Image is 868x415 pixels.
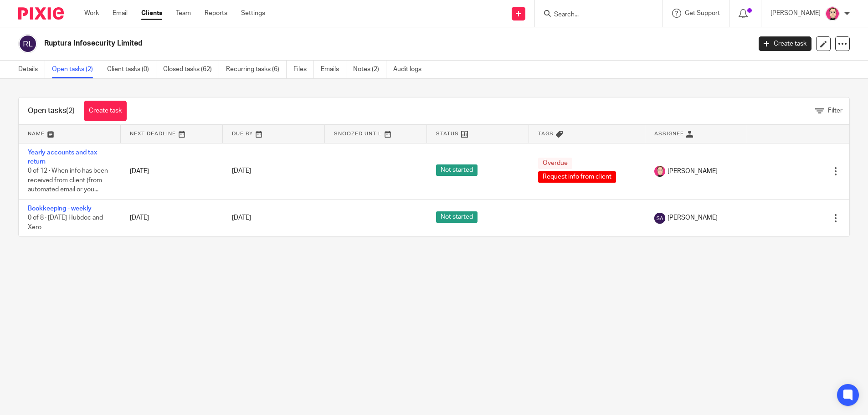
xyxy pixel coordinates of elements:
[538,213,636,222] div: ---
[121,199,223,236] td: [DATE]
[28,168,108,193] span: 0 of 12 · When info has been received from client (from automated email or you...
[334,131,382,136] span: Snoozed Until
[205,9,227,18] a: Reports
[176,9,191,18] a: Team
[825,6,840,21] img: Bradley%20-%20Pink.png
[28,205,92,212] a: Bookkeeping - weekly
[436,131,459,136] span: Status
[538,171,616,183] span: Request info from client
[18,61,45,78] a: Details
[759,36,812,51] a: Create task
[84,101,127,121] a: Create task
[685,10,720,16] span: Get Support
[141,9,162,18] a: Clients
[18,7,64,20] img: Pixie
[226,61,287,78] a: Recurring tasks (6)
[436,211,478,223] span: Not started
[107,61,156,78] a: Client tasks (0)
[113,9,128,18] a: Email
[28,106,75,116] h1: Open tasks
[293,61,314,78] a: Files
[321,61,346,78] a: Emails
[668,213,718,222] span: [PERSON_NAME]
[668,167,718,176] span: [PERSON_NAME]
[52,61,100,78] a: Open tasks (2)
[232,168,251,174] span: [DATE]
[44,39,605,48] h2: Ruptura Infosecurity Limited
[28,215,103,231] span: 0 of 8 · [DATE] Hubdoc and Xero
[241,9,265,18] a: Settings
[353,61,386,78] a: Notes (2)
[538,131,554,136] span: Tags
[121,143,223,199] td: [DATE]
[393,61,428,78] a: Audit logs
[770,9,821,18] p: [PERSON_NAME]
[18,34,37,53] img: svg%3E
[163,61,219,78] a: Closed tasks (62)
[436,164,478,176] span: Not started
[538,158,572,169] span: Overdue
[654,166,665,177] img: Bradley%20-%20Pink.png
[28,149,97,165] a: Yearly accounts and tax return
[828,108,842,114] span: Filter
[84,9,99,18] a: Work
[66,107,75,114] span: (2)
[553,11,635,19] input: Search
[232,215,251,221] span: [DATE]
[654,213,665,224] img: svg%3E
